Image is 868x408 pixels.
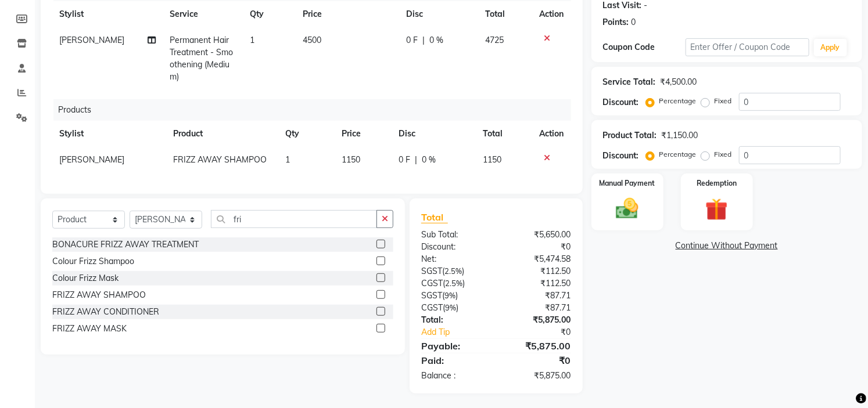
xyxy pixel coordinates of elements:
[715,96,732,106] label: Fixed
[603,76,656,88] div: Service Total:
[413,370,496,382] div: Balance :
[496,290,580,302] div: ₹87.71
[659,96,697,106] label: Percentage
[698,196,735,223] img: _gift.svg
[53,99,580,121] div: Products
[166,121,278,147] th: Product
[476,121,533,147] th: Total
[496,314,580,326] div: ₹5,875.00
[603,150,639,162] div: Discount:
[278,121,335,147] th: Qty
[59,35,124,45] span: [PERSON_NAME]
[399,1,478,27] th: Disc
[496,353,580,367] div: ₹0
[496,277,580,290] div: ₹112.50
[211,210,377,228] input: Search or Scan
[413,277,496,290] div: ( )
[445,279,462,288] span: 2.5%
[603,129,657,142] div: Product Total:
[413,302,496,314] div: ( )
[496,253,580,265] div: ₹5,474.58
[399,154,410,166] span: 0 F
[415,154,417,166] span: |
[421,278,443,288] span: CGST
[413,314,496,326] div: Total:
[609,196,645,222] img: _cash.svg
[600,178,655,189] label: Manual Payment
[52,323,127,335] div: FRIZZ AWAY MASK
[421,290,442,301] span: SGST
[303,35,321,45] span: 4500
[52,255,134,268] div: Colour Frizz Shampoo
[496,339,580,353] div: ₹5,875.00
[603,41,686,53] div: Coupon Code
[342,154,360,165] span: 1150
[52,289,146,301] div: FRIZZ AWAY SHAMPOO
[52,272,119,284] div: Colour Frizz Mask
[296,1,399,27] th: Price
[659,149,697,160] label: Percentage
[52,1,163,27] th: Stylist
[413,290,496,302] div: ( )
[510,326,580,338] div: ₹0
[52,121,166,147] th: Stylist
[496,229,580,241] div: ₹5,650.00
[533,121,571,147] th: Action
[421,302,443,313] span: CGST
[413,265,496,277] div: ( )
[285,154,290,165] span: 1
[814,39,847,56] button: Apply
[243,1,296,27] th: Qty
[422,34,425,46] span: |
[170,35,233,82] span: Permanent Hair Treatment - Smoothening (Medium)
[335,121,392,147] th: Price
[496,302,580,314] div: ₹87.71
[496,370,580,382] div: ₹5,875.00
[496,241,580,253] div: ₹0
[413,326,510,338] a: Add Tip
[445,303,456,312] span: 9%
[632,16,636,28] div: 0
[485,35,504,45] span: 4725
[603,16,629,28] div: Points:
[406,34,418,46] span: 0 F
[413,229,496,241] div: Sub Total:
[413,241,496,253] div: Discount:
[422,154,436,166] span: 0 %
[413,353,496,367] div: Paid:
[413,339,496,353] div: Payable:
[444,266,462,276] span: 2.5%
[421,211,448,223] span: Total
[52,239,199,251] div: BONACURE FRIZZ AWAY TREATMENT
[483,154,501,165] span: 1150
[421,266,442,276] span: SGST
[413,253,496,265] div: Net:
[392,121,476,147] th: Disc
[661,76,697,88] div: ₹4,500.00
[686,38,809,56] input: Enter Offer / Coupon Code
[478,1,532,27] th: Total
[697,178,737,189] label: Redemption
[59,154,124,165] span: [PERSON_NAME]
[250,35,254,45] span: 1
[594,240,860,252] a: Continue Without Payment
[715,149,732,160] label: Fixed
[429,34,443,46] span: 0 %
[496,265,580,277] div: ₹112.50
[603,96,639,109] div: Discount:
[52,306,159,318] div: FRIZZ AWAY CONDITIONER
[163,1,243,27] th: Service
[444,291,455,300] span: 9%
[173,154,267,165] span: FRIZZ AWAY SHAMPOO
[533,1,571,27] th: Action
[662,129,698,142] div: ₹1,150.00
